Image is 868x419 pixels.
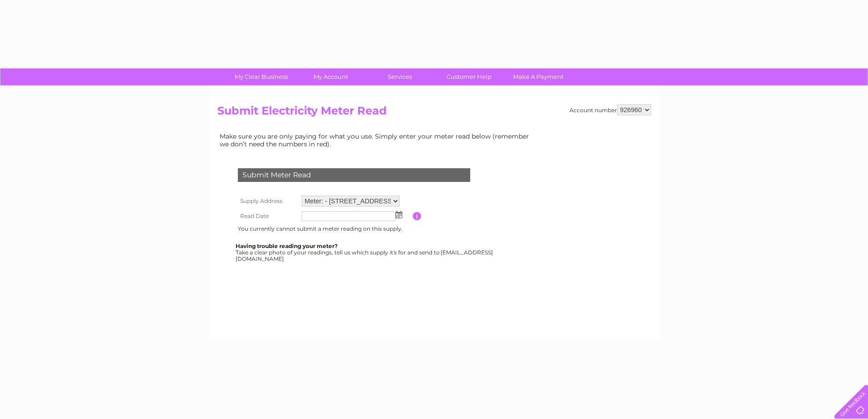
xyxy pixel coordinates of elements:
[570,104,651,115] div: Account number
[238,168,470,182] div: Submit Meter Read
[413,212,421,220] input: Information
[236,193,299,209] th: Supply Address
[362,68,437,85] a: Services
[431,68,507,85] a: Customer Help
[236,209,299,223] th: Read Date
[236,243,338,249] b: Having trouble reading your meter?
[217,130,536,150] td: Make sure you are only paying for what you use. Simply enter your meter read below (remember we d...
[217,104,651,122] h2: Submit Electricity Meter Read
[224,68,299,85] a: My Clear Business
[236,223,413,234] td: You currently cannot submit a meter reading on this supply.
[236,243,494,262] div: Take a clear photo of your readings, tell us which supply it's for and send to [EMAIL_ADDRESS][DO...
[293,68,368,85] a: My Account
[501,68,576,85] a: Make A Payment
[395,211,402,218] img: ...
